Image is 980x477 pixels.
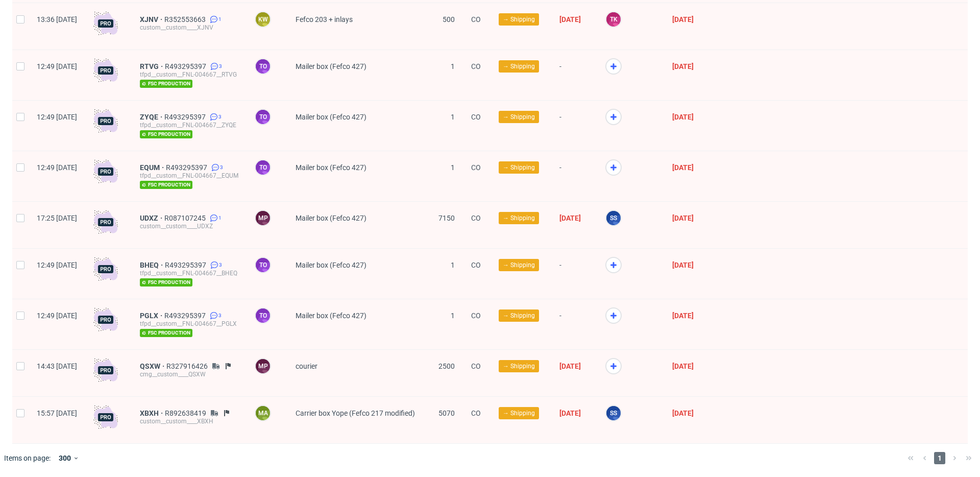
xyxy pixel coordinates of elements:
a: R327916426 [166,362,210,370]
figcaption: TK [606,12,621,27]
span: CO [471,312,481,320]
a: BHEQ [140,261,165,269]
div: custom__custom____XBXH [140,417,238,425]
span: - [559,62,589,88]
span: CO [471,214,481,222]
span: 2500 [438,362,455,370]
img: pro-icon.017ec5509f39f3e742e3.png [93,159,118,184]
a: R493295397 [166,163,209,172]
a: PGLX [140,312,164,320]
span: 1 [451,312,455,320]
span: 3 [218,113,222,121]
span: 12:49 [DATE] [37,163,77,172]
div: custom__custom____UDXZ [140,222,238,230]
span: 3 [220,163,223,172]
span: Items on page: [4,453,51,463]
a: 3 [208,113,222,121]
img: pro-icon.017ec5509f39f3e742e3.png [93,307,118,332]
span: Mailer box (Fefco 427) [296,214,366,222]
span: CO [471,113,481,121]
span: → Shipping [503,311,535,320]
span: Mailer box (Fefco 427) [296,312,366,320]
span: [DATE] [672,163,694,172]
span: - [559,261,589,287]
a: 3 [209,163,223,172]
span: 1 [451,163,455,172]
img: pro-icon.017ec5509f39f3e742e3.png [93,210,118,234]
span: 3 [219,62,222,70]
span: - [559,113,589,138]
span: 1 [934,452,945,464]
span: → Shipping [503,260,535,270]
span: UDXZ [140,214,164,222]
span: CO [471,362,481,370]
a: R087107245 [164,214,208,222]
a: 3 [208,261,222,269]
figcaption: MP [256,359,270,373]
img: pro-icon.017ec5509f39f3e742e3.png [93,358,118,383]
div: tfpd__custom__FNL-004667__EQUM [140,172,238,180]
span: 1 [218,214,222,222]
span: 1 [451,113,455,121]
div: tfpd__custom__FNL-004667__ZYQE [140,121,238,129]
span: Mailer box (Fefco 427) [296,62,366,70]
span: EQUM [140,163,166,172]
img: pro-icon.017ec5509f39f3e742e3.png [93,257,118,281]
a: R892638419 [165,409,208,417]
span: Mailer box (Fefco 427) [296,261,366,269]
span: [DATE] [672,113,694,121]
span: → Shipping [503,163,535,172]
span: 5070 [438,409,455,417]
span: 12:49 [DATE] [37,113,77,121]
span: QSXW [140,362,166,370]
span: fsc production [140,130,192,138]
span: [DATE] [672,214,694,222]
figcaption: MP [256,211,270,225]
span: 1 [218,15,222,23]
a: R493295397 [165,261,208,269]
span: [DATE] [672,15,694,23]
figcaption: SS [606,211,621,225]
span: Mailer box (Fefco 427) [296,163,366,172]
div: 300 [55,451,73,465]
span: Carrier box Yope (Fefco 217 modified) [296,409,415,417]
a: 1 [208,214,222,222]
span: [DATE] [559,409,581,417]
span: 17:25 [DATE] [37,214,77,222]
span: [DATE] [672,261,694,269]
span: courier [296,362,317,370]
span: R352553663 [164,15,208,23]
span: → Shipping [503,213,535,223]
div: cmg__custom____QSXW [140,370,238,378]
span: 3 [218,312,222,320]
span: 7150 [438,214,455,222]
span: 12:49 [DATE] [37,62,77,70]
span: → Shipping [503,112,535,122]
a: XJNV [140,15,164,23]
span: 1 [451,261,455,269]
span: XBXH [140,409,165,417]
span: - [559,163,589,189]
span: - [559,312,589,337]
span: CO [471,409,481,417]
figcaption: to [256,110,270,124]
span: Mailer box (Fefco 427) [296,113,366,121]
span: [DATE] [672,312,694,320]
span: fsc production [140,278,192,287]
figcaption: to [256,308,270,323]
a: R493295397 [165,62,208,70]
a: 3 [208,62,222,70]
span: [DATE] [559,362,581,370]
span: 12:49 [DATE] [37,261,77,269]
span: → Shipping [503,62,535,71]
span: → Shipping [503,15,535,24]
span: 13:36 [DATE] [37,15,77,23]
a: R493295397 [164,312,208,320]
